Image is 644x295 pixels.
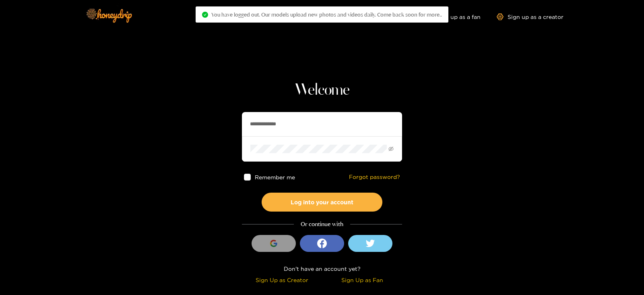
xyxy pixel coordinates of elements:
a: Sign up as a fan [425,13,481,20]
span: You have logged out. Our models upload new photos and videos daily. Come back soon for more.. [211,11,442,18]
a: Sign up as a creator [497,13,563,20]
div: Or continue with [242,220,402,229]
span: Remember me [255,174,295,180]
div: Sign Up as Creator [244,275,320,285]
a: Forgot password? [349,174,400,181]
div: Sign Up as Fan [324,275,400,285]
button: Log into your account [262,193,382,212]
span: eye-invisible [388,146,394,152]
span: check-circle [202,12,208,18]
h1: Welcome [242,81,402,100]
div: Don't have an account yet? [242,264,402,273]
